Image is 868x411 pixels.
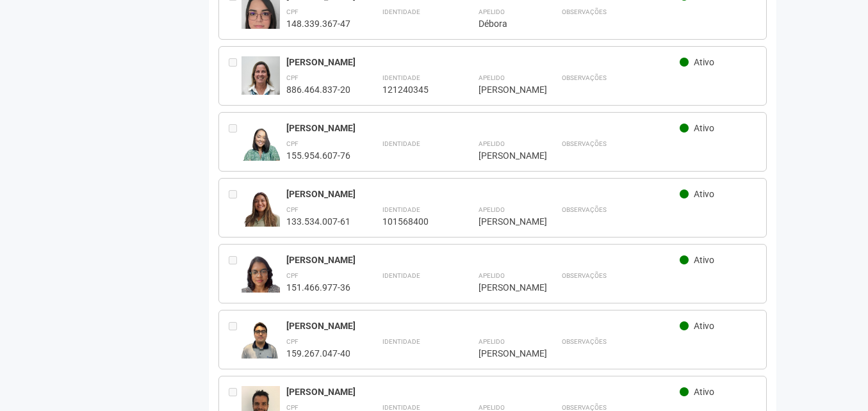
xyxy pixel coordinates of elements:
strong: Observações [562,404,607,411]
div: 101568400 [382,216,446,227]
strong: Apelido [479,140,505,147]
div: [PERSON_NAME] [479,84,530,95]
div: Entre em contato com a Aministração para solicitar o cancelamento ou 2a via [229,188,242,227]
div: Entre em contato com a Aministração para solicitar o cancelamento ou 2a via [229,56,242,95]
div: 151.466.977-36 [286,282,350,293]
strong: Observações [562,8,607,15]
div: [PERSON_NAME] [286,386,680,398]
strong: Identidade [382,8,420,15]
span: Ativo [694,321,714,331]
strong: Identidade [382,74,420,81]
div: [PERSON_NAME] [479,150,530,161]
strong: Observações [562,74,607,81]
span: Ativo [694,189,714,199]
strong: Identidade [382,338,420,345]
strong: CPF [286,206,299,213]
strong: Identidade [382,272,420,279]
strong: Observações [562,140,607,147]
strong: CPF [286,140,299,147]
div: [PERSON_NAME] [286,56,680,68]
strong: Apelido [479,206,505,213]
strong: Apelido [479,272,505,279]
img: user.jpg [242,122,280,173]
strong: CPF [286,272,299,279]
strong: CPF [286,74,299,81]
strong: CPF [286,404,299,411]
strong: Identidade [382,140,420,147]
div: [PERSON_NAME] [479,282,530,293]
div: 133.534.007-61 [286,216,350,227]
div: [PERSON_NAME] [479,348,530,359]
img: user.jpg [242,254,280,298]
span: Ativo [694,57,714,67]
strong: Identidade [382,206,420,213]
div: Entre em contato com a Aministração para solicitar o cancelamento ou 2a via [229,122,242,161]
div: [PERSON_NAME] [286,320,680,332]
div: 886.464.837-20 [286,84,350,95]
span: Ativo [694,123,714,133]
strong: Apelido [479,8,505,15]
strong: CPF [286,338,299,345]
div: [PERSON_NAME] [479,216,530,227]
div: Débora [479,18,530,29]
div: 148.339.367-47 [286,18,350,29]
strong: Identidade [382,404,420,411]
strong: Observações [562,338,607,345]
div: Entre em contato com a Aministração para solicitar o cancelamento ou 2a via [229,320,242,359]
img: user.jpg [242,56,280,108]
div: [PERSON_NAME] [286,188,680,200]
img: user.jpg [242,320,280,365]
strong: Observações [562,206,607,213]
span: Ativo [694,387,714,397]
div: 159.267.047-40 [286,348,350,359]
strong: Apelido [479,338,505,345]
div: Entre em contato com a Aministração para solicitar o cancelamento ou 2a via [229,254,242,293]
div: 155.954.607-76 [286,150,350,161]
span: Ativo [694,255,714,265]
strong: Apelido [479,74,505,81]
div: 121240345 [382,84,446,95]
div: [PERSON_NAME] [286,122,680,134]
img: user.jpg [242,188,280,232]
strong: CPF [286,8,299,15]
strong: Observações [562,272,607,279]
strong: Apelido [479,404,505,411]
div: [PERSON_NAME] [286,254,680,266]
